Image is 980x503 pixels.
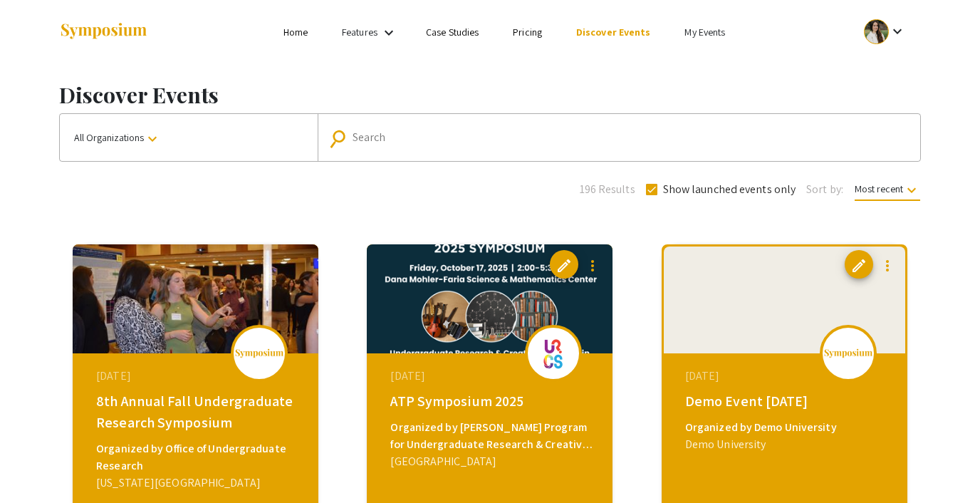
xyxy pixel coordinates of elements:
span: 196 Results [580,181,635,198]
div: [DATE] [685,368,887,385]
img: atp2025_eventLogo_56bb79_.png [532,335,575,370]
img: logo_v2.png [234,348,284,358]
mat-icon: more_vert [879,257,896,274]
mat-icon: keyboard_arrow_down [144,130,161,147]
button: Expand account dropdown [849,16,921,48]
span: edit [850,257,867,274]
button: edit [845,250,873,279]
span: Show launched events only [663,181,796,198]
mat-icon: more_vert [584,257,601,274]
h1: Discover Events [59,82,921,108]
button: edit [550,250,578,279]
div: Demo Event [DATE] [685,390,887,412]
div: Organized by Demo University [685,419,887,436]
div: Demo University [685,436,887,453]
img: logo_v2.png [823,348,873,358]
mat-icon: keyboard_arrow_down [903,182,920,199]
a: Features [342,26,377,38]
a: Case Studies [426,26,479,38]
button: Most recent [843,176,932,202]
div: [DATE] [96,368,298,385]
span: All Organizations [74,131,161,144]
div: ATP Symposium 2025 [390,390,593,412]
div: [DATE] [390,368,593,385]
div: [GEOGRAPHIC_DATA] [390,453,593,470]
a: My Events [684,26,725,38]
button: All Organizations [60,114,318,161]
div: 8th Annual Fall Undergraduate Research Symposium [96,390,298,433]
div: [US_STATE][GEOGRAPHIC_DATA] [96,475,298,492]
mat-icon: Search [331,126,352,151]
mat-icon: Expand account dropdown [889,23,906,40]
span: Most recent [855,182,920,201]
span: edit [556,257,573,274]
a: Pricing [513,26,542,38]
div: Organized by [PERSON_NAME] Program for Undergraduate Research & Creative Scholarship [390,419,593,453]
a: Home [283,26,308,38]
img: atp2025_eventCoverPhoto_9b3fe5__thumb.png [367,244,612,353]
mat-icon: Expand Features list [380,24,397,41]
div: Organized by Office of Undergraduate Research [96,440,298,475]
img: Symposium by ForagerOne [59,22,148,41]
a: Discover Events [576,26,651,38]
img: 8th-annual-fall-undergraduate-research-symposium_eventCoverPhoto_be3fc5__thumb.jpg [73,244,318,353]
span: Sort by: [806,181,843,198]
